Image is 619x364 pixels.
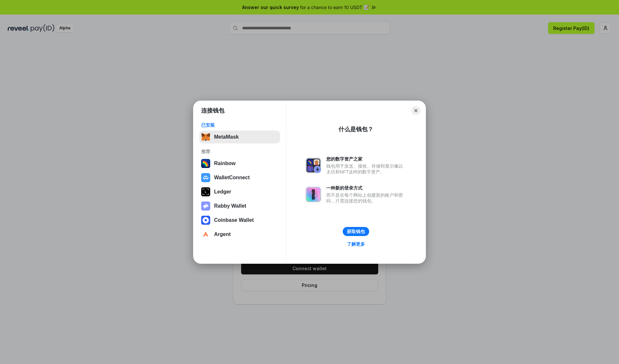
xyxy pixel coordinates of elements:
[306,187,321,202] img: svg+xml,%3Csvg%20xmlns%3D%22http%3A%2F%2Fwww.w3.org%2F2000%2Fsvg%22%20fill%3D%22none%22%20viewBox...
[199,214,280,227] button: Coinbase Wallet
[326,163,406,175] div: 钱包用于发送、接收、存储和显示像以太坊和NFT这样的数字资产。
[201,133,210,142] img: svg+xml,%3Csvg%20fill%3D%22none%22%20height%3D%2233%22%20viewBox%3D%220%200%2035%2033%22%20width%...
[214,175,250,181] div: WalletConnect
[214,217,254,223] div: Coinbase Wallet
[214,231,231,237] div: Argent
[199,200,280,212] button: Rabby Wallet
[199,131,280,143] button: MetaMask
[199,228,280,241] button: Argent
[201,122,278,128] div: 已安装
[201,230,210,239] img: svg+xml,%3Csvg%20width%3D%2228%22%20height%3D%2228%22%20viewBox%3D%220%200%2028%2028%22%20fill%3D...
[201,107,224,114] h1: 连接钱包
[214,161,236,166] div: Rainbow
[343,227,369,236] button: 获取钱包
[201,187,210,196] img: svg+xml,%3Csvg%20xmlns%3D%22http%3A%2F%2Fwww.w3.org%2F2000%2Fsvg%22%20width%3D%2228%22%20height%3...
[343,240,369,248] a: 了解更多
[199,171,280,184] button: WalletConnect
[214,189,231,195] div: Ledger
[201,159,210,168] img: svg+xml,%3Csvg%20width%3D%22120%22%20height%3D%22120%22%20viewBox%3D%220%200%20120%20120%22%20fil...
[199,157,280,170] button: Rainbow
[306,158,321,173] img: svg+xml,%3Csvg%20xmlns%3D%22http%3A%2F%2Fwww.w3.org%2F2000%2Fsvg%22%20fill%3D%22none%22%20viewBox...
[214,203,246,209] div: Rabby Wallet
[339,125,373,133] div: 什么是钱包？
[326,156,406,162] div: 您的数字资产之家
[201,149,278,154] div: 推荐
[214,134,239,140] div: MetaMask
[201,202,210,211] img: svg+xml,%3Csvg%20xmlns%3D%22http%3A%2F%2Fwww.w3.org%2F2000%2Fsvg%22%20fill%3D%22none%22%20viewBox...
[347,229,365,234] div: 获取钱包
[411,106,420,115] button: Close
[326,185,406,191] div: 一种新的登录方式
[326,192,406,204] div: 而不是在每个网站上创建新的账户和密码，只需连接您的钱包。
[201,216,210,225] img: svg+xml,%3Csvg%20width%3D%2228%22%20height%3D%2228%22%20viewBox%3D%220%200%2028%2028%22%20fill%3D...
[199,185,280,198] button: Ledger
[201,173,210,182] img: svg+xml,%3Csvg%20width%3D%2228%22%20height%3D%2228%22%20viewBox%3D%220%200%2028%2028%22%20fill%3D...
[347,241,365,247] div: 了解更多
